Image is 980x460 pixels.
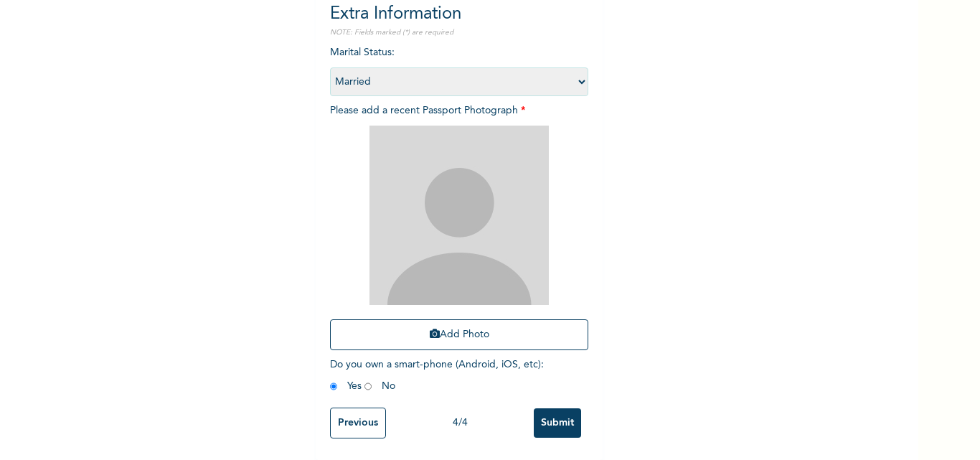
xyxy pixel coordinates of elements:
span: Marital Status : [330,47,588,87]
span: Do you own a smart-phone (Android, iOS, etc) : Yes No [330,360,544,391]
div: 4 / 4 [386,416,534,431]
button: Add Photo [330,319,588,350]
input: Previous [330,408,386,438]
h2: Extra Information [330,1,588,27]
input: Submit [534,408,581,438]
p: NOTE: Fields marked (*) are required [330,27,588,38]
span: Please add a recent Passport Photograph [330,105,588,357]
img: Crop [369,126,549,305]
